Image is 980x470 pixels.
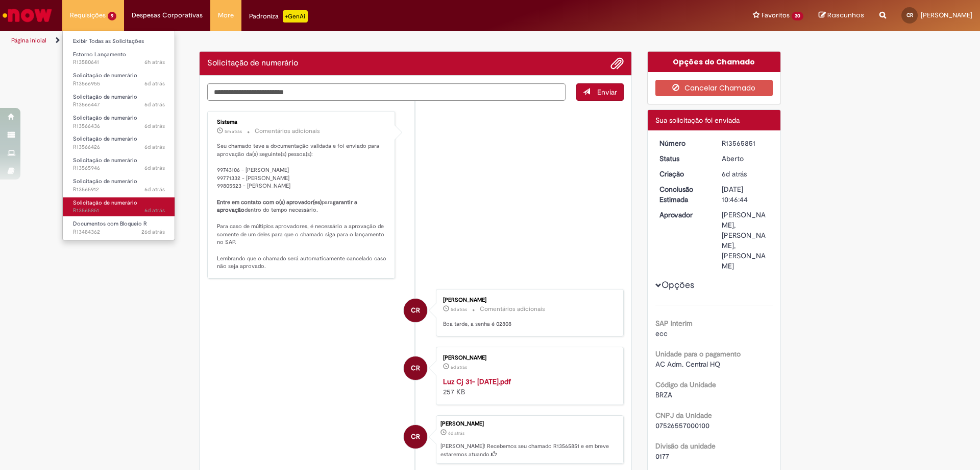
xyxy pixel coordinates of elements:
[73,51,126,58] span: Estorno Lançamento
[652,184,715,205] dt: Conclusão Estimada
[1,5,54,26] img: ServiceNow
[11,36,46,44] a: Página inicial
[62,31,175,240] ul: Requisições
[73,135,137,143] span: Solicitação de numerário
[144,143,165,151] span: 6d atrás
[217,142,387,271] p: Seu chamado teve a documentação validada e foi enviado para aprovação da(s) seguinte(s) pessoa(s)...
[411,424,420,449] span: CR
[63,92,175,110] a: Aberto R13566447 : Solicitação de numerário
[141,228,165,236] span: 26d atrás
[73,199,137,207] span: Solicitação de numerário
[63,133,175,152] a: Aberto R13566426 : Solicitação de numerário
[144,80,165,87] span: 6d atrás
[73,72,137,79] span: Solicitação de numerário
[63,49,175,68] a: Aberto R13580641 : Estorno Lançamento
[722,138,769,148] div: R13565851
[217,119,387,125] div: Sistema
[440,442,618,458] p: [PERSON_NAME]! Recebemos seu chamado R13565851 e em breve estaremos atuando.
[448,430,464,436] span: 6d atrás
[451,364,467,370] time: 25/09/2025 10:44:20
[906,12,913,18] span: CR
[655,116,740,125] span: Sua solicitação foi enviada
[73,58,165,66] span: R13580641
[73,122,165,130] span: R13566436
[225,128,242,135] span: 5m atrás
[144,122,165,130] span: 6d atrás
[451,306,467,312] time: 26/09/2025 12:17:11
[144,164,165,172] time: 25/09/2025 10:59:41
[73,164,165,172] span: R13565946
[652,153,715,164] dt: Status
[921,11,972,19] span: [PERSON_NAME]
[480,305,545,314] small: Comentários adicionais
[827,10,864,20] span: Rascunhos
[655,80,773,96] button: Cancelar Chamado
[722,169,747,178] span: 6d atrás
[819,11,864,20] a: Rascunhos
[655,390,672,399] span: BRZA
[451,306,467,312] span: 5d atrás
[73,177,137,185] span: Solicitação de numerário
[207,59,298,68] h2: Solicitação de numerário Histórico de tíquete
[451,364,467,370] span: 6d atrás
[652,169,715,179] dt: Criação
[144,122,165,130] time: 25/09/2025 12:28:11
[144,143,165,151] time: 25/09/2025 12:24:49
[404,425,427,449] div: Carla Almeida Rocha
[443,377,511,386] a: Luz Cj 31- [DATE].pdf
[63,70,175,89] a: Aberto R13566955 : Solicitação de numerário
[722,210,769,271] div: [PERSON_NAME], [PERSON_NAME], [PERSON_NAME]
[73,186,165,194] span: R13565912
[440,421,618,427] div: [PERSON_NAME]
[63,197,175,216] a: Aberto R13565851 : Solicitação de numerário
[73,220,147,228] span: Documentos com Bloqueio R
[655,421,709,430] span: 07526557000100
[652,138,715,148] dt: Número
[443,355,613,361] div: [PERSON_NAME]
[63,176,175,195] a: Aberto R13565912 : Solicitação de numerário
[73,156,137,164] span: Solicitação de numerário
[448,430,464,436] time: 25/09/2025 10:46:39
[218,10,234,20] span: More
[144,207,165,214] span: 6d atrás
[610,57,624,70] button: Adicionar anexos
[576,83,624,101] button: Enviar
[73,143,165,151] span: R13566426
[8,31,646,50] ul: Trilhas de página
[207,83,566,101] textarea: Digite sua mensagem aqui...
[63,218,175,237] a: Aberto R13484362 : Documentos com Bloqueio R
[404,356,427,380] div: Carla Almeida Rocha
[255,127,320,136] small: Comentários adicionais
[652,210,715,220] dt: Aprovador
[283,10,308,23] p: +GenAi
[411,356,420,381] span: CR
[73,93,137,101] span: Solicitação de numerário
[144,101,165,108] time: 25/09/2025 12:31:18
[73,101,165,109] span: R13566447
[73,207,165,215] span: R13565851
[655,411,712,420] b: CNPJ da Unidade
[722,169,747,178] time: 25/09/2025 10:46:39
[144,186,165,193] span: 6d atrás
[655,349,741,359] b: Unidade para o pagamento
[63,155,175,174] a: Aberto R13565946 : Solicitação de numerário
[63,113,175,131] a: Aberto R13566436 : Solicitação de numerário
[722,169,769,179] div: 25/09/2025 10:46:39
[655,329,668,338] span: ecc
[597,87,617,97] span: Enviar
[144,80,165,87] time: 25/09/2025 14:32:46
[762,10,790,20] span: Favoritos
[722,184,769,205] div: [DATE] 10:46:44
[217,198,359,214] b: garantir a aprovação
[207,415,624,464] li: Carla Almeida Rocha
[132,10,203,20] span: Despesas Corporativas
[63,36,175,47] a: Exibir Todas as Solicitações
[141,228,165,236] time: 05/09/2025 11:24:33
[73,228,165,236] span: R13484362
[144,164,165,172] span: 6d atrás
[792,12,803,20] span: 30
[655,452,669,461] span: 0177
[73,80,165,88] span: R13566955
[217,198,322,206] b: Entre em contato com o(s) aprovador(es)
